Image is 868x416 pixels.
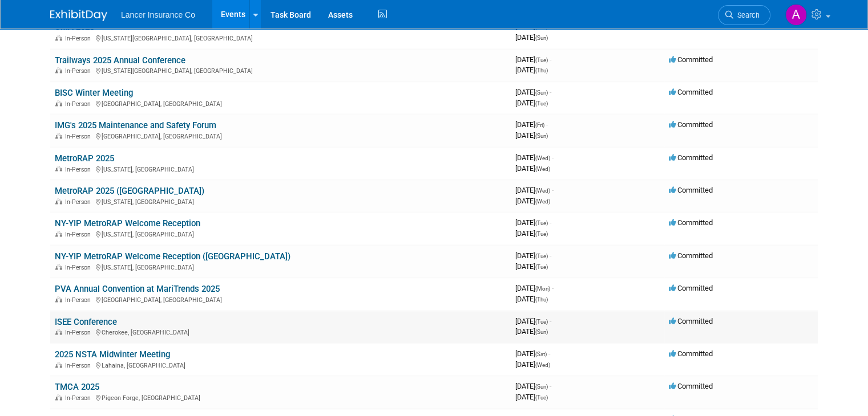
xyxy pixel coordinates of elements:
[669,349,713,358] span: Committed
[550,382,551,390] span: -
[535,329,548,335] span: (Sun)
[65,100,94,108] span: In-Person
[535,220,548,226] span: (Tue)
[55,284,220,294] a: PVA Annual Convention at MariTrends 2025
[550,55,551,64] span: -
[535,394,548,401] span: (Tue)
[669,88,713,96] span: Committed
[55,131,506,140] div: [GEOGRAPHIC_DATA], [GEOGRAPHIC_DATA]
[55,35,62,40] img: In-Person Event
[515,284,554,292] span: [DATE]
[55,100,62,106] img: In-Person Event
[669,284,713,292] span: Committed
[535,286,550,292] span: (Mon)
[55,153,114,164] a: MetroRAP 2025
[50,10,107,21] img: ExhibitDay
[515,295,548,303] span: [DATE]
[535,319,548,325] span: (Tue)
[535,362,550,368] span: (Wed)
[669,120,713,129] span: Committed
[55,362,62,368] img: In-Person Event
[515,153,554,162] span: [DATE]
[55,133,62,138] img: In-Person Event
[55,295,506,304] div: [GEOGRAPHIC_DATA], [GEOGRAPHIC_DATA]
[515,66,548,74] span: [DATE]
[669,382,713,390] span: Committed
[535,187,550,194] span: (Wed)
[785,4,807,26] img: Ann Barron
[55,329,62,335] img: In-Person Event
[515,197,550,205] span: [DATE]
[515,218,551,227] span: [DATE]
[55,66,506,75] div: [US_STATE][GEOGRAPHIC_DATA], [GEOGRAPHIC_DATA]
[65,264,94,271] span: In-Person
[718,5,770,25] a: Search
[515,229,548,238] span: [DATE]
[55,33,506,42] div: [US_STATE][GEOGRAPHIC_DATA], [GEOGRAPHIC_DATA]
[55,218,200,229] a: NY-YIP MetroRAP Welcome Reception
[55,231,62,236] img: In-Person Event
[535,122,544,128] span: (Fri)
[65,394,94,402] span: In-Person
[55,264,62,270] img: In-Person Event
[515,186,554,194] span: [DATE]
[65,198,94,206] span: In-Person
[55,251,290,262] a: NY-YIP MetroRAP Welcome Reception ([GEOGRAPHIC_DATA])
[55,88,133,98] a: BISC Winter Meeting
[515,327,548,336] span: [DATE]
[55,166,62,172] img: In-Person Event
[552,153,554,162] span: -
[65,296,94,304] span: In-Person
[55,394,62,400] img: In-Person Event
[515,33,548,42] span: [DATE]
[515,99,548,107] span: [DATE]
[65,133,94,140] span: In-Person
[550,218,551,227] span: -
[55,317,117,327] a: ISEE Conference
[55,327,506,336] div: Cherokee, [GEOGRAPHIC_DATA]
[55,55,185,66] a: Trailways 2025 Annual Conference
[515,360,550,369] span: [DATE]
[535,296,548,303] span: (Thu)
[515,317,551,325] span: [DATE]
[535,264,548,270] span: (Tue)
[65,362,94,369] span: In-Person
[515,88,551,96] span: [DATE]
[55,229,506,238] div: [US_STATE], [GEOGRAPHIC_DATA]
[121,10,195,19] span: Lancer Insurance Co
[535,100,548,107] span: (Tue)
[55,197,506,206] div: [US_STATE], [GEOGRAPHIC_DATA]
[669,55,713,64] span: Committed
[535,57,548,63] span: (Tue)
[515,251,551,260] span: [DATE]
[669,317,713,325] span: Committed
[515,393,548,401] span: [DATE]
[65,329,94,336] span: In-Person
[669,186,713,194] span: Committed
[535,133,548,139] span: (Sun)
[55,186,204,196] a: MetroRAP 2025 ([GEOGRAPHIC_DATA])
[733,11,760,19] span: Search
[55,198,62,204] img: In-Person Event
[535,35,548,41] span: (Sun)
[65,166,94,173] span: In-Person
[535,166,550,172] span: (Wed)
[55,382,99,392] a: TMCA 2025
[55,164,506,173] div: [US_STATE], [GEOGRAPHIC_DATA]
[535,253,548,259] span: (Tue)
[535,384,548,390] span: (Sun)
[55,296,62,302] img: In-Person Event
[550,88,551,96] span: -
[55,67,62,73] img: In-Person Event
[55,120,216,130] a: IMG's 2025 Maintenance and Safety Forum
[55,393,506,402] div: Pigeon Forge, [GEOGRAPHIC_DATA]
[669,218,713,227] span: Committed
[55,262,506,271] div: [US_STATE], [GEOGRAPHIC_DATA]
[546,120,548,129] span: -
[535,67,548,74] span: (Thu)
[515,164,550,173] span: [DATE]
[535,231,548,237] span: (Tue)
[669,251,713,260] span: Committed
[515,55,551,64] span: [DATE]
[550,317,551,325] span: -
